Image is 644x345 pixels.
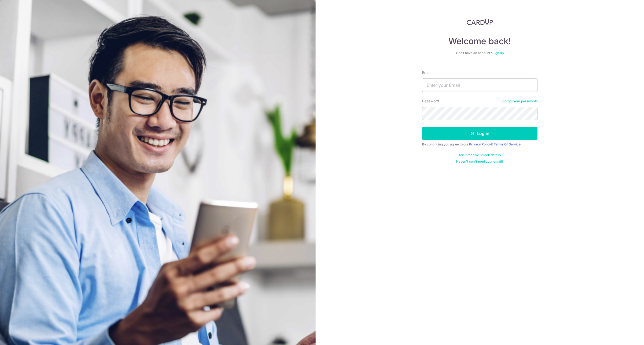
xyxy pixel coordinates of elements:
a: Terms Of Service [494,142,521,146]
label: Password [422,98,439,104]
a: Sign up [492,51,504,55]
div: Don’t have an account? [422,51,537,55]
div: By continuing you agree to our & [422,142,537,147]
a: Haven't confirmed your email? [456,159,503,164]
a: Privacy Policy [469,142,491,146]
label: Email [422,70,431,75]
input: Enter your Email [422,78,537,92]
a: Forgot your password? [503,99,537,103]
a: Didn't receive unlock details? [458,153,502,157]
img: CardUp Logo [467,19,493,25]
h4: Welcome back! [422,36,537,47]
button: Log in [422,127,537,140]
